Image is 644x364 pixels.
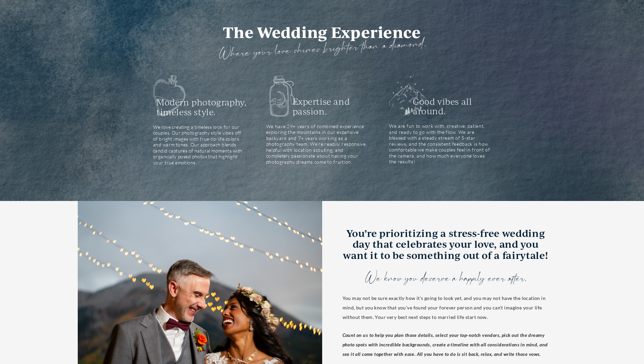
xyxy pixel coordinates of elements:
[343,227,549,260] h2: You’re prioritizing a stress-free wedding day that celebrates your love, and you want it to be so...
[293,97,359,117] h2: Expertise and passion.
[266,123,368,165] div: We have 29+ years of combined experience exploring the mountains in our expansive backyard and 7+...
[343,294,549,324] div: You may not be sure exactly how it’s going to look yet, and you may not have the location in mind...
[365,268,526,290] h1: We know you deserve a happily ever after.
[343,332,548,357] strong: Count on us to help you plan those details, select your top-notch vendors, pick out the dreamy ph...
[129,24,516,41] h1: The Wedding Experience
[128,33,516,66] h3: Where your love shines brighter than a diamond.
[389,123,491,165] div: We are fun to work with, creative, patient, and ready to go with the flow. We are blessed with a ...
[413,97,474,117] h2: Good vibes all around.
[157,98,248,117] h2: Modern photography, timeless style.
[153,124,245,166] div: We love creating a timeless look for our couples. Our photography style vibes off of bright image...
